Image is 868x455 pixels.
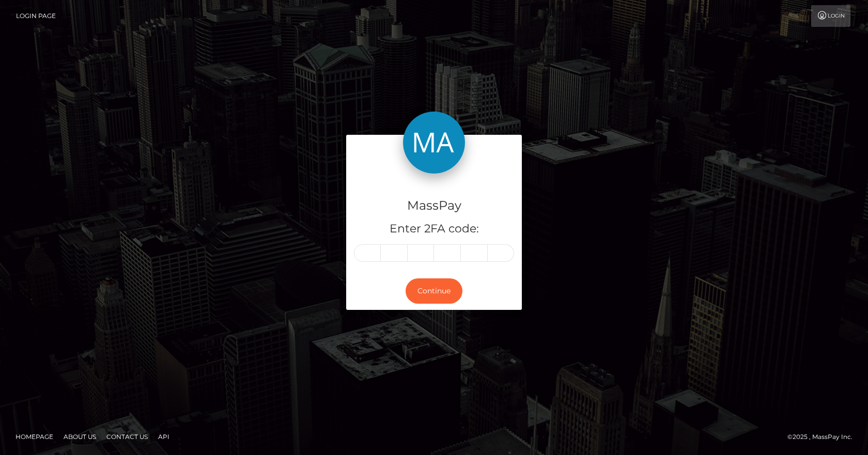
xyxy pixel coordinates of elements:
a: Login Page [16,5,56,27]
div: © 2025 , MassPay Inc. [787,431,860,443]
button: Continue [406,278,462,304]
a: Homepage [11,429,57,445]
a: About Us [59,429,100,445]
h5: Enter 2FA code: [354,221,514,237]
img: MassPay [403,112,465,174]
a: Contact Us [102,429,152,445]
a: Login [811,5,850,27]
a: API [154,429,174,445]
h4: MassPay [354,197,514,215]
